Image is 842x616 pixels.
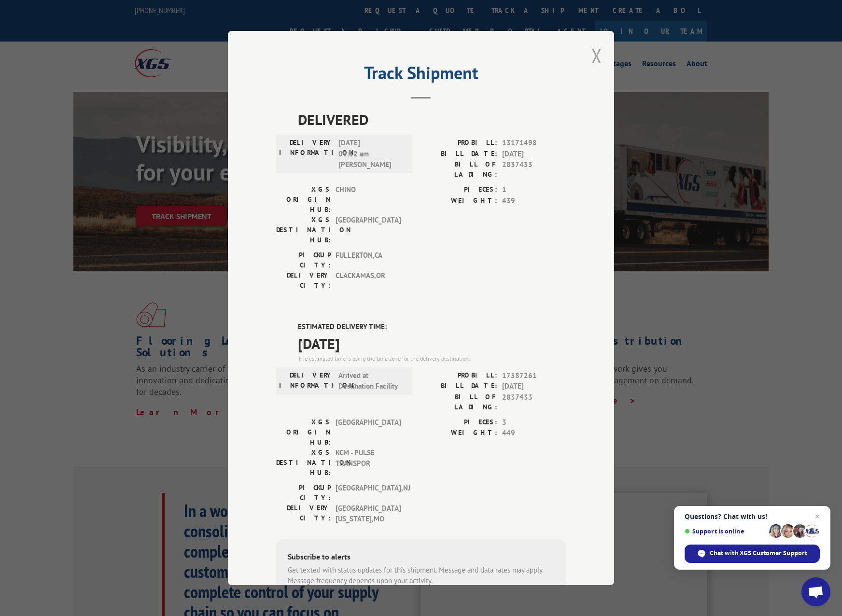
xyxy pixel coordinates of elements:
[338,138,404,170] span: [DATE] 09:52 am [PERSON_NAME]
[502,159,566,180] span: 2837433
[502,148,566,159] span: [DATE]
[502,195,566,206] span: 439
[288,550,554,564] div: Subscribe to alerts
[421,138,497,149] label: PROBILL:
[336,417,401,447] span: [GEOGRAPHIC_DATA]
[336,250,401,270] span: FULLERTON , CA
[502,392,566,412] span: 2837433
[279,370,334,392] label: DELIVERY INFORMATION:
[276,447,331,477] label: XGS DESTINATION HUB:
[421,184,497,196] label: PIECES:
[279,138,334,170] label: DELIVERY INFORMATION:
[591,43,602,69] button: Close modal
[421,417,497,428] label: PIECES:
[685,545,820,563] span: Chat with XGS Customer Support
[276,184,331,215] label: XGS ORIGIN HUB:
[276,482,331,503] label: PICKUP CITY:
[298,322,566,333] label: ESTIMATED DELIVERY TIME:
[421,370,497,381] label: PROBILL:
[336,447,401,477] span: KCM - PULSE TRANSPOR
[276,503,331,524] label: DELIVERY CITY:
[421,381,497,392] label: BILL DATE:
[336,184,401,215] span: CHINO
[502,381,566,392] span: [DATE]
[336,270,401,291] span: CLACKAMAS , OR
[502,184,566,196] span: 1
[276,417,331,447] label: XGS ORIGIN HUB:
[502,417,566,428] span: 3
[502,428,566,439] span: 449
[336,215,401,245] span: [GEOGRAPHIC_DATA]
[276,215,331,245] label: XGS DESTINATION HUB:
[421,195,497,206] label: WEIGHT:
[502,138,566,149] span: 13171498
[421,148,497,159] label: BILL DATE:
[801,577,830,606] a: Open chat
[298,332,566,354] span: [DATE]
[685,513,820,520] span: Questions? Chat with us!
[685,528,766,535] span: Support is online
[336,482,401,503] span: [GEOGRAPHIC_DATA] , NJ
[421,428,497,439] label: WEIGHT:
[276,66,566,84] h2: Track Shipment
[276,270,331,291] label: DELIVERY CITY:
[338,370,404,392] span: Arrived at Destination Facility
[298,354,566,363] div: The estimated time is using the time zone for the delivery destination.
[288,564,554,586] div: Get texted with status updates for this shipment. Message and data rates may apply. Message frequ...
[421,392,497,412] label: BILL OF LADING:
[502,370,566,381] span: 17587261
[298,109,566,130] span: DELIVERED
[336,503,401,524] span: [GEOGRAPHIC_DATA][US_STATE] , MO
[276,250,331,270] label: PICKUP CITY:
[710,549,807,558] span: Chat with XGS Customer Support
[421,159,497,180] label: BILL OF LADING:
